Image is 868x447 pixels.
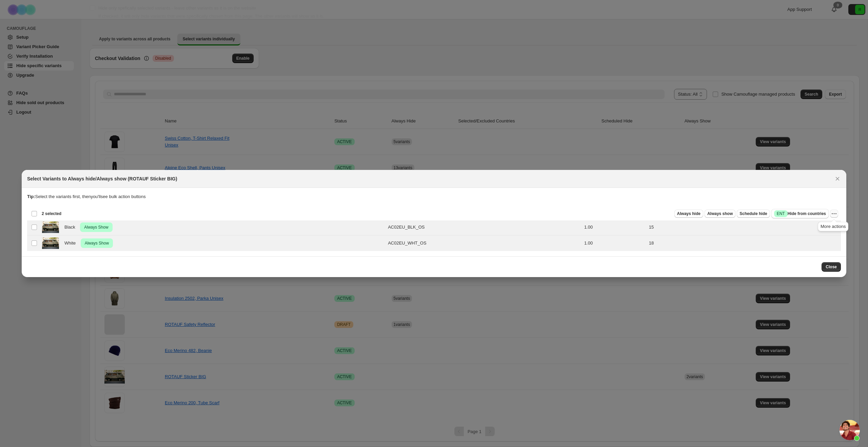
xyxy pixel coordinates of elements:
[777,211,785,216] span: ENT
[677,211,701,216] span: Always hide
[42,211,61,216] span: 2 selected
[83,223,110,231] span: Always Show
[64,240,79,247] span: White
[826,264,837,270] span: Close
[386,219,582,235] td: AC02EU_BLK_OS
[582,219,647,235] td: 1.00
[83,239,110,247] span: Always Show
[705,210,735,218] button: Always show
[42,221,59,233] img: sticker-rotauf-visu_58-b.jpg
[822,262,841,272] button: Close
[42,237,59,249] img: sticker-rotauf-visu_58-w.jpg
[840,420,860,440] div: Chat öffnen
[647,235,841,251] td: 18
[386,235,582,251] td: AC02EU_WHT_OS
[674,210,703,218] button: Always hide
[774,210,826,217] span: Hide from countries
[647,219,841,235] td: 15
[582,235,647,251] td: 1.00
[737,210,770,218] button: Schedule hide
[27,175,177,182] h2: Select Variants to Always hide/Always show (ROTAUF Sticker BIG)
[707,211,733,216] span: Always show
[739,211,767,216] span: Schedule hide
[833,174,842,183] button: Close
[830,210,838,218] button: More actions
[27,194,35,199] strong: Tip:
[64,224,79,231] span: Black
[27,193,841,200] p: Select the variants first, then you'll see bulk action buttons
[771,209,829,218] button: SuccessENTHide from countries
